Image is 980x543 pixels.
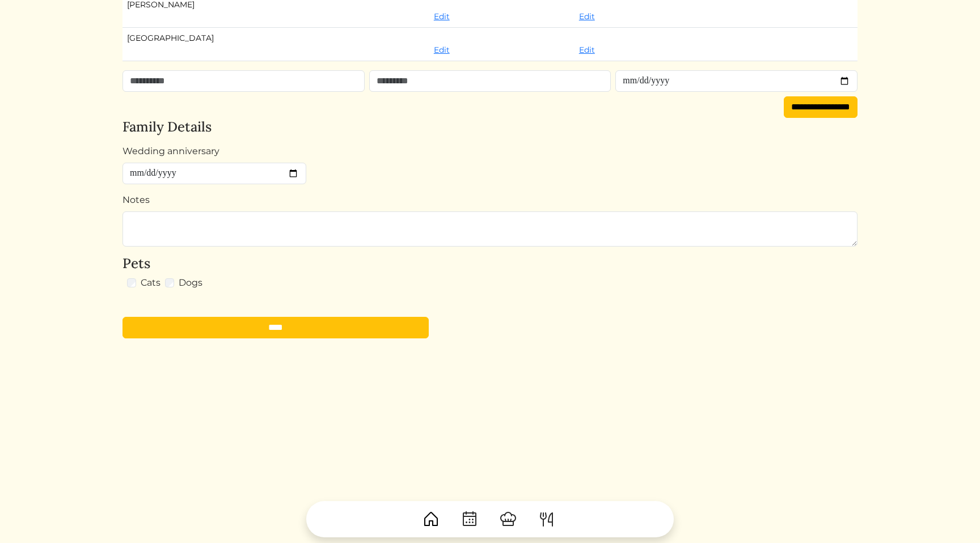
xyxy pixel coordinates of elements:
label: Wedding anniversary [122,145,219,158]
label: Notes [122,193,150,207]
td: [GEOGRAPHIC_DATA] [122,27,429,61]
img: ForkKnife-55491504ffdb50bab0c1e09e7649658475375261d09fd45db06cec23bce548bf.svg [538,510,556,528]
label: Dogs [179,276,202,290]
a: Edit [434,45,450,55]
a: Edit [579,11,595,22]
img: House-9bf13187bcbb5817f509fe5e7408150f90897510c4275e13d0d5fca38e0b5951.svg [422,510,440,528]
label: Cats [141,276,160,290]
img: ChefHat-a374fb509e4f37eb0702ca99f5f64f3b6956810f32a249b33092029f8484b388.svg [499,510,517,528]
a: Edit [579,45,595,55]
h4: Family Details [122,119,857,135]
a: Edit [434,11,450,22]
h4: Pets [122,256,857,272]
img: CalendarDots-5bcf9d9080389f2a281d69619e1c85352834be518fbc73d9501aef674afc0d57.svg [461,510,479,528]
